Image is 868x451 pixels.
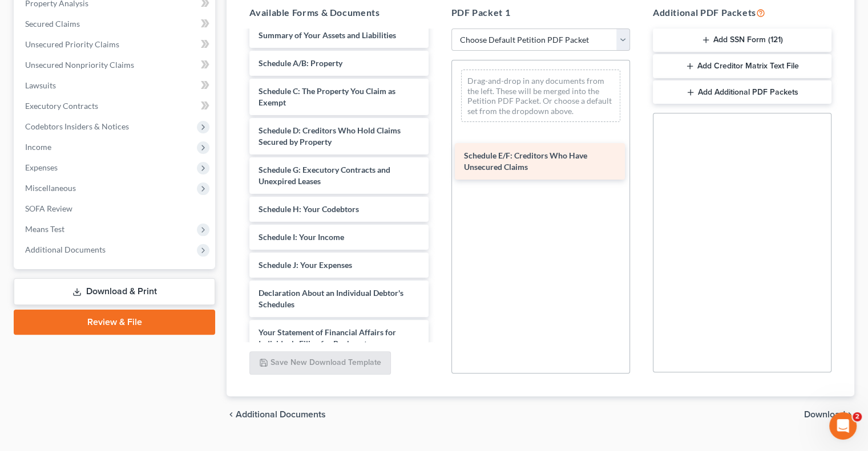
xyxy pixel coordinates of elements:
[259,260,352,270] span: Schedule J: Your Expenses
[653,80,831,104] button: Add Additional PDF Packets
[25,204,72,213] span: SOFA Review
[227,410,326,419] a: chevron_left Additional Documents
[804,410,854,419] button: Download chevron_right
[259,288,403,309] span: Declaration About an Individual Debtor's Schedules
[259,86,395,107] span: Schedule C: The Property You Claim as Exempt
[25,183,76,193] span: Miscellaneous
[461,70,620,122] div: Drag-and-drop in any documents from the left. These will be merged into the Petition PDF Packet. ...
[227,410,236,419] i: chevron_left
[25,142,51,152] span: Income
[259,327,396,348] span: Your Statement of Financial Affairs for Individuals Filing for Bankruptcy
[653,29,831,52] button: Add SSN Form (121)
[16,198,215,219] a: SOFA Review
[259,58,342,68] span: Schedule A/B: Property
[16,55,215,75] a: Unsecured Nonpriority Claims
[14,278,215,305] a: Download & Print
[845,410,854,419] i: chevron_right
[16,96,215,116] a: Executory Contracts
[25,39,119,49] span: Unsecured Priority Claims
[249,351,391,375] button: Save New Download Template
[25,245,106,254] span: Additional Documents
[259,204,359,214] span: Schedule H: Your Codebtors
[25,101,98,111] span: Executory Contracts
[653,54,831,78] button: Add Creditor Matrix Text File
[25,224,64,234] span: Means Test
[464,151,587,172] span: Schedule E/F: Creditors Who Have Unsecured Claims
[451,6,630,19] h5: PDF Packet 1
[16,34,215,55] a: Unsecured Priority Claims
[16,75,215,96] a: Lawsuits
[829,412,857,440] iframe: Intercom live chat
[804,410,845,419] span: Download
[25,60,134,70] span: Unsecured Nonpriority Claims
[236,410,326,419] span: Additional Documents
[14,310,215,335] a: Review & File
[25,80,56,90] span: Lawsuits
[25,121,129,131] span: Codebtors Insiders & Notices
[653,6,831,19] h5: Additional PDF Packets
[853,412,862,421] span: 2
[25,162,58,172] span: Expenses
[249,6,428,19] h5: Available Forms & Documents
[259,232,344,242] span: Schedule I: Your Income
[16,14,215,34] a: Secured Claims
[259,125,401,147] span: Schedule D: Creditors Who Hold Claims Secured by Property
[259,165,390,186] span: Schedule G: Executory Contracts and Unexpired Leases
[25,19,80,29] span: Secured Claims
[259,30,396,40] span: Summary of Your Assets and Liabilities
